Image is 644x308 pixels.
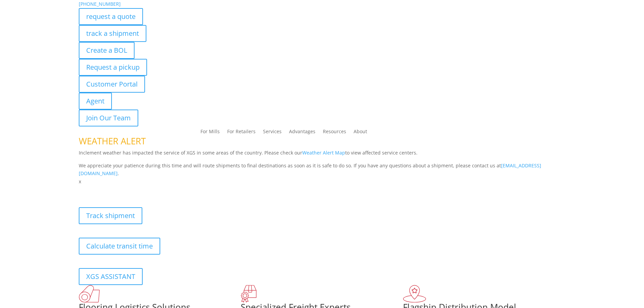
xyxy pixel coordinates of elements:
a: Customer Portal [79,76,145,93]
a: Create a BOL [79,42,135,59]
b: Visibility, transparency, and control for your entire supply chain. [79,187,230,193]
a: Services [263,129,282,137]
img: xgs-icon-total-supply-chain-intelligence-red [79,285,100,303]
a: Weather Alert Map [302,149,345,156]
p: x [79,177,566,186]
a: Resources [323,129,346,137]
a: Calculate transit time [79,238,160,255]
a: Request a pickup [79,59,147,76]
img: xgs-icon-focused-on-flooring-red [241,285,257,303]
span: WEATHER ALERT [79,135,146,147]
a: request a quote [79,8,143,25]
a: XGS ASSISTANT [79,268,143,285]
p: Inclement weather has impacted the service of XGS in some areas of the country. Please check our ... [79,149,566,162]
p: We appreciate your patience during this time and will route shipments to final destinations as so... [79,162,566,178]
a: Agent [79,93,112,110]
a: [PHONE_NUMBER] [79,1,121,7]
a: For Mills [200,129,220,137]
a: About [354,129,367,137]
a: Advantages [289,129,315,137]
a: Track shipment [79,207,142,224]
a: Join Our Team [79,110,138,126]
img: xgs-icon-flagship-distribution-model-red [403,285,426,303]
a: For Retailers [227,129,256,137]
a: track a shipment [79,25,146,42]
